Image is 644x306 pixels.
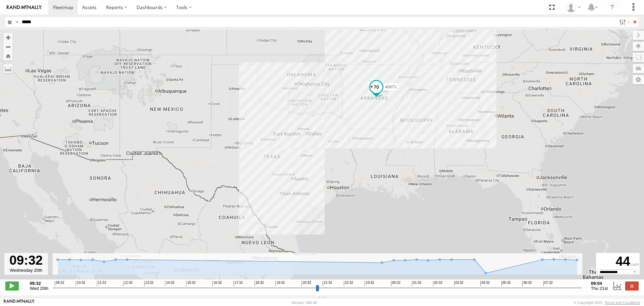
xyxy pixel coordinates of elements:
span: 14:32 [165,281,174,286]
label: Search Filter Options [616,17,631,27]
span: 03:32 [454,281,464,286]
span: 07:32 [543,281,553,286]
div: © Copyright 2025 - [574,301,640,305]
a: Visit our Website [4,299,35,306]
span: 06:32 [522,281,532,286]
span: 15:32 [186,281,196,286]
span: 04:32 [480,281,490,286]
label: Map Settings [633,75,644,84]
span: 11:32 [97,281,106,286]
label: Play/Stop [5,281,19,290]
span: 01:32 [412,281,421,286]
span: 00:32 [391,281,400,286]
label: Close [625,281,639,290]
span: 22:32 [344,281,353,286]
span: 16:32 [212,281,222,286]
span: 20:32 [302,281,311,286]
span: 21:32 [323,281,332,286]
span: 18:32 [255,281,264,286]
span: 09:32 [55,281,64,286]
div: Caseta Laredo TX [563,2,583,12]
i: ? [607,2,618,13]
button: Zoom Home [3,51,13,60]
label: Measure [3,64,13,73]
span: 10:32 [76,281,85,286]
span: Wed 20th Aug 2025 [30,286,48,291]
span: 12:32 [123,281,132,286]
span: 02:32 [433,281,442,286]
div: 44 [597,254,639,269]
label: Search Query [14,17,19,27]
span: Thu 21st Aug 2025 [591,286,608,291]
strong: 09:32 [30,281,48,286]
span: 17:32 [233,281,243,286]
span: 19:32 [275,281,285,286]
span: 13:32 [144,281,154,286]
div: Version: 306.00 [291,301,317,305]
span: 40873 [385,85,396,89]
strong: 09:04 [591,281,608,286]
span: 23:32 [365,281,374,286]
span: 05:32 [501,281,511,286]
button: Zoom in [3,33,13,42]
button: Zoom out [3,42,13,51]
img: rand-logo.svg [7,5,42,10]
a: Terms and Conditions [605,301,640,305]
